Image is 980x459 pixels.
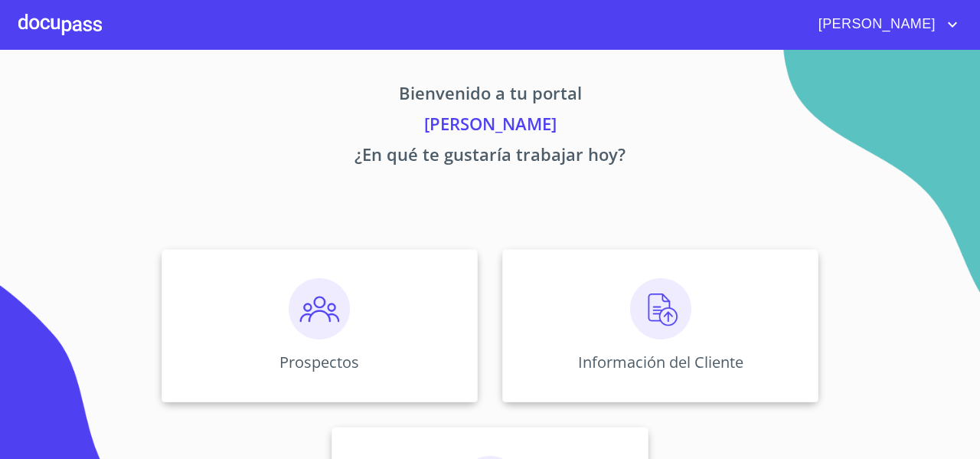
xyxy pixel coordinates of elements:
p: Bienvenido a tu portal [18,80,962,111]
img: carga.png [630,278,691,339]
button: account of current user [807,12,962,37]
img: prospectos.png [289,278,350,339]
p: Información del Cliente [578,352,743,372]
p: Prospectos [279,352,359,372]
p: [PERSON_NAME] [18,111,962,142]
p: ¿En qué te gustaría trabajar hoy? [18,142,962,172]
span: [PERSON_NAME] [807,12,943,37]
